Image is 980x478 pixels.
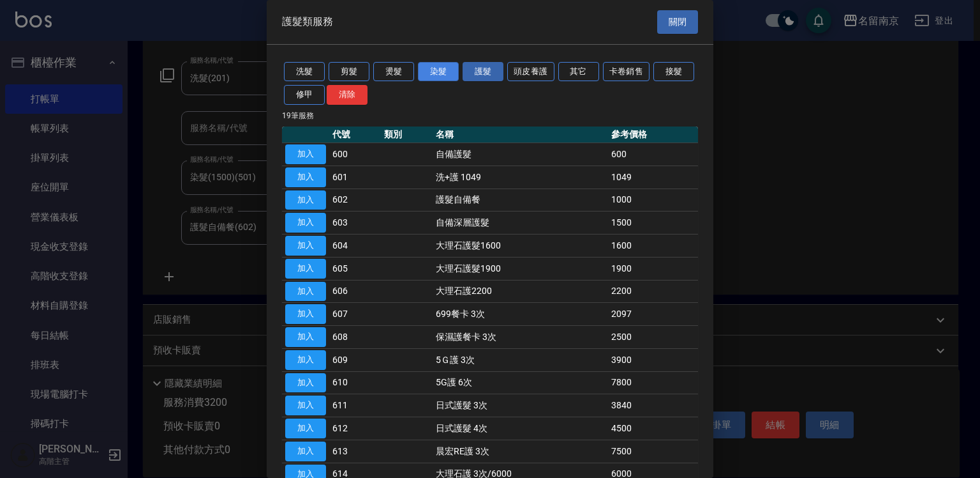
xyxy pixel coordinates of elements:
[282,15,333,28] span: 護髮類服務
[608,394,698,417] td: 3840
[285,442,326,461] button: 加入
[329,166,381,189] td: 601
[284,62,325,82] button: 洗髮
[433,212,608,235] td: 自備深層護髮
[558,62,599,82] button: 其它
[608,303,698,326] td: 2097
[285,419,326,438] button: 加入
[433,257,608,280] td: 大理石護髮1900
[329,394,381,417] td: 611
[608,440,698,463] td: 7500
[329,326,381,349] td: 608
[285,373,326,393] button: 加入
[433,143,608,166] td: 自備護髮
[433,348,608,371] td: 5Ｇ護 3次
[418,62,459,82] button: 染髮
[433,303,608,326] td: 699餐卡 3次
[329,235,381,258] td: 604
[433,235,608,258] td: 大理石護髮1600
[329,371,381,394] td: 610
[433,394,608,417] td: 日式護髮 3次
[329,280,381,303] td: 606
[433,417,608,440] td: 日式護髮 4次
[285,282,326,302] button: 加入
[285,236,326,256] button: 加入
[285,167,326,187] button: 加入
[284,85,325,105] button: 修甲
[507,62,554,82] button: 頭皮養護
[329,303,381,326] td: 607
[329,212,381,235] td: 603
[433,127,608,143] th: 名稱
[285,396,326,415] button: 加入
[608,326,698,349] td: 2500
[433,326,608,349] td: 保濕護餐卡 3次
[608,212,698,235] td: 1500
[608,371,698,394] td: 7800
[608,166,698,189] td: 1049
[433,166,608,189] td: 洗+護 1049
[282,110,698,121] p: 19 筆服務
[329,440,381,463] td: 613
[285,213,326,233] button: 加入
[285,304,326,324] button: 加入
[285,350,326,370] button: 加入
[433,280,608,303] td: 大理石護2200
[329,417,381,440] td: 612
[608,189,698,212] td: 1000
[285,144,326,164] button: 加入
[381,127,433,143] th: 類別
[327,85,367,105] button: 清除
[433,440,608,463] td: 晨宏RE護 3次
[608,417,698,440] td: 4500
[653,62,694,82] button: 接髮
[608,348,698,371] td: 3900
[329,257,381,280] td: 605
[329,348,381,371] td: 609
[608,235,698,258] td: 1600
[285,327,326,347] button: 加入
[657,10,698,34] button: 關閉
[433,189,608,212] td: 護髮自備餐
[329,127,381,143] th: 代號
[285,259,326,279] button: 加入
[433,371,608,394] td: 5G護 6次
[608,127,698,143] th: 參考價格
[608,280,698,303] td: 2200
[373,62,414,82] button: 燙髮
[329,62,369,82] button: 剪髮
[608,257,698,280] td: 1900
[329,143,381,166] td: 600
[329,189,381,212] td: 602
[285,190,326,210] button: 加入
[463,62,503,82] button: 護髮
[603,62,650,82] button: 卡卷銷售
[608,143,698,166] td: 600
